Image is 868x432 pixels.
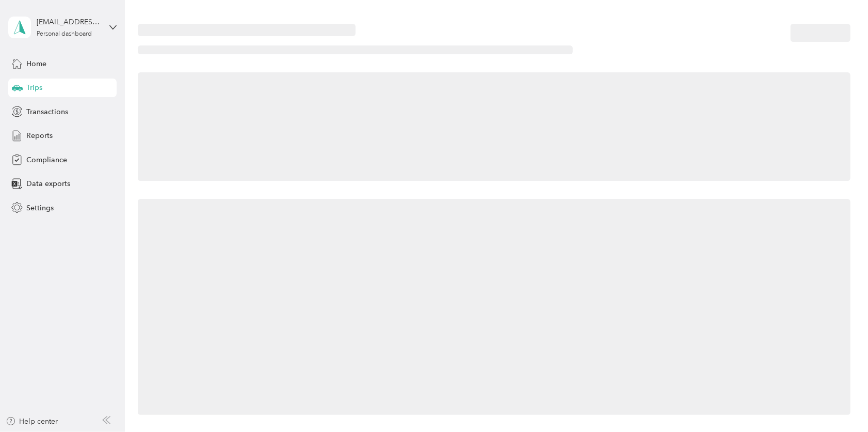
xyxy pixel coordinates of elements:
[810,374,868,432] iframe: Everlance-gr Chat Button Frame
[37,17,101,27] div: [EMAIL_ADDRESS][DOMAIN_NAME]
[6,416,58,427] button: Help center
[26,203,54,213] span: Settings
[26,130,53,141] span: Reports
[26,106,68,117] span: Transactions
[37,31,92,37] div: Personal dashboard
[26,178,70,189] span: Data exports
[26,58,46,69] span: Home
[26,82,42,93] span: Trips
[26,155,67,165] span: Compliance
